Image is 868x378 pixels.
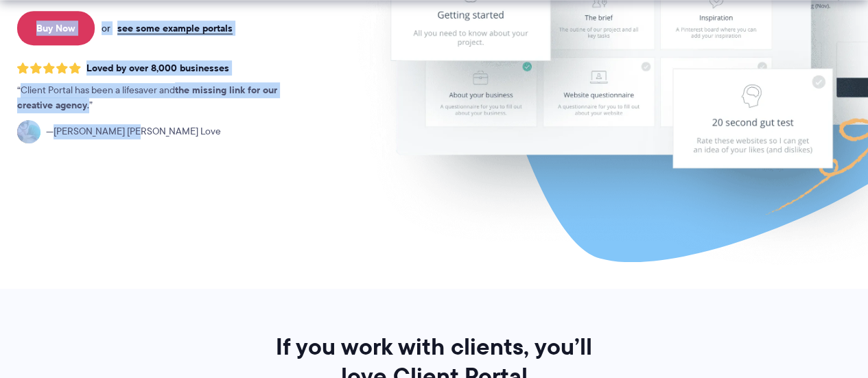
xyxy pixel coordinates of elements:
[17,82,277,113] strong: the missing link for our creative agency
[46,124,221,139] span: [PERSON_NAME] [PERSON_NAME] Love
[117,22,233,34] a: see some example portals
[17,83,305,113] p: Client Portal has been a lifesaver and .
[17,11,95,45] a: Buy Now
[102,22,110,34] span: or
[86,62,229,74] span: Loved by over 8,000 businesses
